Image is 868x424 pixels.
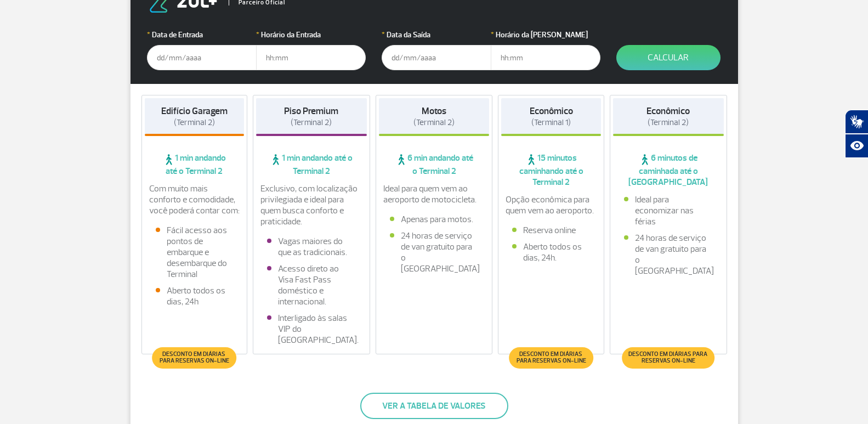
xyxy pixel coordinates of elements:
input: dd/mm/aaaa [147,45,257,70]
li: Fácil acesso aos pontos de embarque e desembarque do Terminal [156,225,234,280]
li: Acesso direto ao Visa Fast Pass doméstico e internacional. [267,263,356,307]
span: Desconto em diárias para reservas on-line [514,351,587,364]
input: dd/mm/aaaa [382,45,491,70]
label: Horário da [PERSON_NAME] [491,29,600,41]
span: (Terminal 1) [531,117,571,128]
strong: Piso Premium [284,105,338,117]
li: Vagas maiores do que as tradicionais. [267,236,356,258]
li: Interligado às salas VIP do [GEOGRAPHIC_DATA]. [267,313,356,346]
span: (Terminal 2) [413,117,455,128]
button: Ver a tabela de valores [360,393,508,419]
li: Ideal para economizar nas férias [624,194,713,227]
li: Aberto todos os dias, 24h. [512,241,590,263]
input: hh:mm [256,45,366,70]
strong: Econômico [646,105,690,117]
span: 6 minutos de caminhada até o [GEOGRAPHIC_DATA] [613,152,724,188]
button: Abrir recursos assistivos. [845,134,868,158]
span: 1 min andando até o Terminal 2 [256,152,367,177]
span: 15 minutos caminhando até o Terminal 2 [501,152,601,188]
strong: Edifício Garagem [161,105,228,117]
span: (Terminal 2) [648,117,689,128]
input: hh:mm [491,45,600,70]
button: Calcular [616,45,721,70]
p: Exclusivo, com localização privilegiada e ideal para quem busca conforto e praticidade. [260,183,362,227]
p: Com muito mais conforto e comodidade, você poderá contar com: [149,183,240,216]
span: 6 min andando até o Terminal 2 [379,152,490,177]
label: Horário da Entrada [256,29,366,41]
li: 24 horas de serviço de van gratuito para o [GEOGRAPHIC_DATA] [390,230,479,274]
p: Opção econômica para quem vem ao aeroporto. [506,194,597,216]
div: Plugin de acessibilidade da Hand Talk. [845,110,868,158]
strong: Econômico [530,105,573,117]
p: Ideal para quem vem ao aeroporto de motocicleta. [383,183,485,205]
li: 24 horas de serviço de van gratuito para o [GEOGRAPHIC_DATA] [624,233,713,276]
label: Data de Entrada [147,29,257,41]
li: Reserva online [512,225,590,236]
li: Apenas para motos. [390,214,479,225]
label: Data da Saída [382,29,491,41]
span: (Terminal 2) [174,117,215,128]
button: Abrir tradutor de língua de sinais. [845,110,868,134]
span: 1 min andando até o Terminal 2 [145,152,245,177]
strong: Motos [422,105,446,117]
span: Desconto em diárias para reservas on-line [627,351,709,364]
span: Desconto em diárias para reservas on-line [158,351,231,364]
span: (Terminal 2) [291,117,332,128]
li: Aberto todos os dias, 24h [156,285,234,307]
